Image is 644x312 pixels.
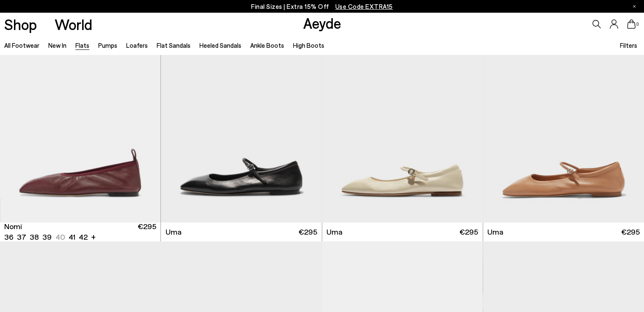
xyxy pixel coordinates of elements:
li: 42 [78,232,87,242]
div: 2 / 6 [160,21,321,222]
li: + [91,231,95,242]
a: Uma €295 [161,222,321,241]
span: €295 [138,221,156,242]
a: Ankle Boots [250,41,284,49]
a: Aeyde [303,14,341,32]
a: Pumps [98,41,117,49]
a: High Boots [293,41,324,49]
li: 38 [30,232,39,242]
span: Nomi [4,221,22,232]
a: Shop [4,17,37,32]
a: 0 [627,19,636,29]
span: Uma [166,227,182,237]
a: Uma €295 [322,222,483,241]
a: Loafers [126,41,148,49]
li: 41 [68,232,75,242]
img: Uma Mary-Jane Flats [161,21,321,222]
span: Filters [620,41,637,49]
p: Final Sizes | Extra 15% Off [251,1,393,12]
a: Flats [75,41,89,49]
span: €295 [299,227,317,237]
li: 39 [42,232,52,242]
span: Navigate to /collections/ss25-final-sizes [335,3,393,10]
span: €295 [621,227,640,237]
img: Uma Mary-Jane Flats [483,21,644,222]
a: World [55,17,92,32]
a: Heeled Sandals [199,41,241,49]
ul: variant [4,232,85,242]
span: Uma [326,227,343,237]
a: All Footwear [4,41,39,49]
span: €295 [459,227,478,237]
a: Uma €295 [483,222,644,241]
a: New In [48,41,66,49]
li: 37 [17,232,26,242]
li: 36 [4,232,14,242]
img: Nomi Ruched Flats [160,21,321,222]
img: Uma Mary-Jane Flats [322,21,483,222]
span: Uma [487,227,503,237]
span: 0 [636,22,640,27]
a: Flat Sandals [157,41,191,49]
